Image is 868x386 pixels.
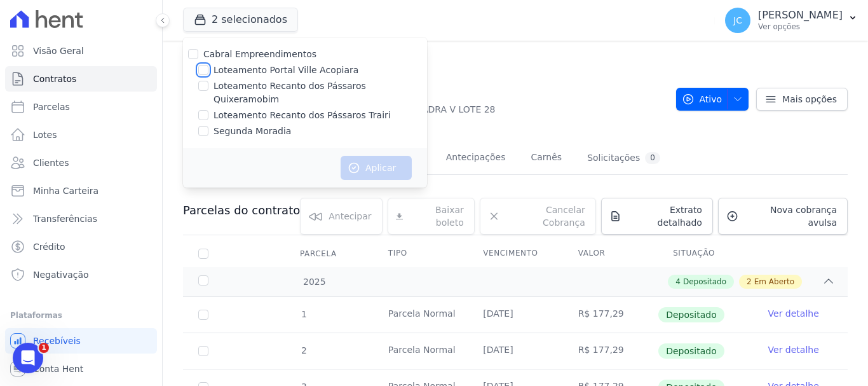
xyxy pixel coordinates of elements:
[13,343,43,373] iframe: Intercom live chat
[563,240,658,267] th: Valor
[683,276,726,287] span: Depositado
[528,142,564,176] a: Carnês
[5,356,157,382] a: Conta Hent
[585,142,663,176] a: Solicitações0
[658,343,724,359] span: Depositado
[341,156,412,180] button: Aplicar
[743,203,837,229] span: Nova cobrança avulsa
[587,152,660,164] div: Solicitações
[627,203,702,229] span: Extrato detalhado
[5,150,157,176] a: Clientes
[33,334,81,347] span: Recebíveis
[782,93,837,106] span: Mais opções
[468,240,562,267] th: Vencimento
[768,307,819,320] a: Ver detalhe
[733,16,742,25] span: JC
[758,9,843,22] p: [PERSON_NAME]
[658,307,724,322] span: Depositado
[758,22,843,32] p: Ver opções
[33,45,84,57] span: Visão Geral
[682,88,722,111] span: Ativo
[214,125,291,138] label: Segunda Moradia
[373,240,468,267] th: Tipo
[198,310,208,320] input: Só é possível selecionar pagamentos em aberto
[33,100,70,113] span: Parcelas
[373,333,468,369] td: Parcela Normal
[601,198,713,235] a: Extrato detalhado
[468,297,562,333] td: [DATE]
[747,276,752,287] span: 2
[33,212,97,225] span: Transferências
[285,241,352,266] div: Parcela
[444,142,508,176] a: Antecipações
[768,343,819,356] a: Ver detalhe
[715,3,868,38] button: JC [PERSON_NAME] Ver opções
[214,79,427,106] label: Loteamento Recanto dos Pássaros Quixeramobim
[409,103,496,116] a: QUADRA V LOTE 28
[33,362,83,375] span: Conta Hent
[563,333,658,369] td: R$ 177,29
[33,156,69,169] span: Clientes
[33,128,57,141] span: Lotes
[676,88,749,111] button: Ativo
[5,262,157,287] a: Negativação
[198,346,208,356] input: Só é possível selecionar pagamentos em aberto
[300,345,307,355] span: 2
[203,49,316,59] label: Cabral Empreendimentos
[754,276,794,287] span: Em Aberto
[5,94,157,120] a: Parcelas
[10,308,152,323] div: Plataformas
[675,276,681,287] span: 4
[39,343,49,353] span: 1
[645,152,660,164] div: 0
[33,268,89,281] span: Negativação
[214,109,391,122] label: Loteamento Recanto dos Pássaros Trairi
[33,240,65,253] span: Crédito
[5,178,157,203] a: Minha Carteira
[214,64,358,77] label: Loteamento Portal Ville Acopiara
[183,8,298,32] button: 2 selecionados
[563,297,658,333] td: R$ 177,29
[33,184,98,197] span: Minha Carteira
[300,309,307,319] span: 1
[5,328,157,354] a: Recebíveis
[5,66,157,92] a: Contratos
[756,88,848,111] a: Mais opções
[33,72,76,85] span: Contratos
[468,333,562,369] td: [DATE]
[658,240,752,267] th: Situação
[5,234,157,259] a: Crédito
[5,206,157,231] a: Transferências
[5,38,157,64] a: Visão Geral
[183,203,300,218] h3: Parcelas do contrato
[373,297,468,333] td: Parcela Normal
[718,198,848,235] a: Nova cobrança avulsa
[5,122,157,148] a: Lotes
